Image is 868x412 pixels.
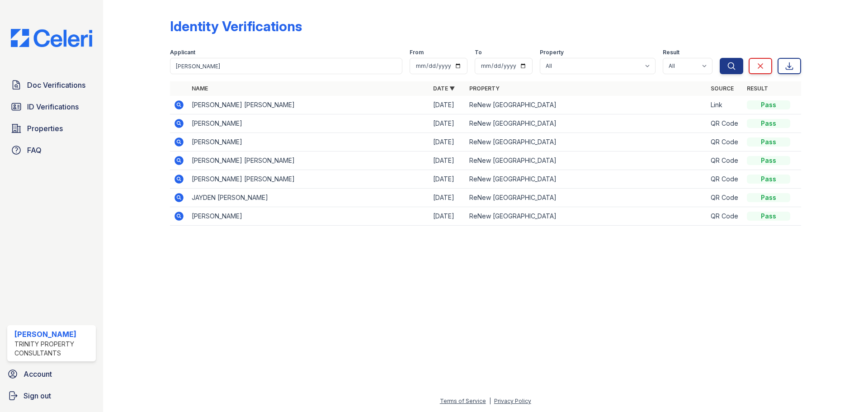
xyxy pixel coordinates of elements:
td: QR Code [707,114,743,133]
div: Pass [747,100,790,109]
td: QR Code [707,133,743,152]
a: Account [4,365,99,383]
a: Name [192,85,208,92]
td: ReNew [GEOGRAPHIC_DATA] [466,207,707,226]
label: To [475,49,482,56]
span: Sign out [24,390,51,401]
label: Property [540,49,564,56]
label: From [410,49,424,56]
input: Search by name or phone number [170,58,402,74]
td: [DATE] [429,207,466,226]
span: FAQ [27,145,42,156]
td: ReNew [GEOGRAPHIC_DATA] [466,189,707,207]
td: [PERSON_NAME] [PERSON_NAME] [188,170,429,189]
td: [PERSON_NAME] [188,114,429,133]
a: Source [711,85,734,92]
div: Pass [747,193,790,202]
a: Property [469,85,500,92]
div: Pass [747,137,790,147]
div: Pass [747,119,790,128]
div: Pass [747,175,790,184]
img: CE_Logo_Blue-a8612792a0a2168367f1c8372b55b34899dd931a85d93a1a3d3e32e68fde9ad4.png [4,29,99,47]
td: QR Code [707,170,743,189]
td: ReNew [GEOGRAPHIC_DATA] [466,152,707,170]
div: | [489,398,491,404]
td: [PERSON_NAME] [PERSON_NAME] [188,152,429,170]
label: Applicant [170,49,195,56]
td: [PERSON_NAME] [188,207,429,226]
a: ID Verifications [7,98,96,116]
td: [PERSON_NAME] [188,133,429,152]
td: ReNew [GEOGRAPHIC_DATA] [466,170,707,189]
td: [PERSON_NAME] [PERSON_NAME] [188,96,429,114]
span: Doc Verifications [27,80,85,90]
td: ReNew [GEOGRAPHIC_DATA] [466,96,707,114]
td: [DATE] [429,152,466,170]
a: FAQ [7,141,96,159]
a: Terms of Service [440,398,486,404]
span: ID Verifications [27,101,79,112]
td: JAYDEN [PERSON_NAME] [188,189,429,207]
div: Trinity Property Consultants [14,340,92,358]
div: Pass [747,156,790,165]
label: Result [663,49,679,56]
td: QR Code [707,207,743,226]
td: QR Code [707,189,743,207]
a: Doc Verifications [7,76,96,94]
td: [DATE] [429,189,466,207]
td: [DATE] [429,96,466,114]
td: ReNew [GEOGRAPHIC_DATA] [466,114,707,133]
td: ReNew [GEOGRAPHIC_DATA] [466,133,707,152]
td: [DATE] [429,133,466,152]
a: Privacy Policy [494,398,531,404]
div: Pass [747,212,790,221]
td: Link [707,96,743,114]
td: QR Code [707,152,743,170]
div: [PERSON_NAME] [14,329,92,340]
span: Account [24,369,52,379]
td: [DATE] [429,114,466,133]
a: Properties [7,119,96,137]
td: [DATE] [429,170,466,189]
a: Result [747,85,768,92]
a: Date ▼ [433,85,455,92]
span: Properties [27,123,63,134]
a: Sign out [4,387,99,405]
div: Identity Verifications [170,18,302,34]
